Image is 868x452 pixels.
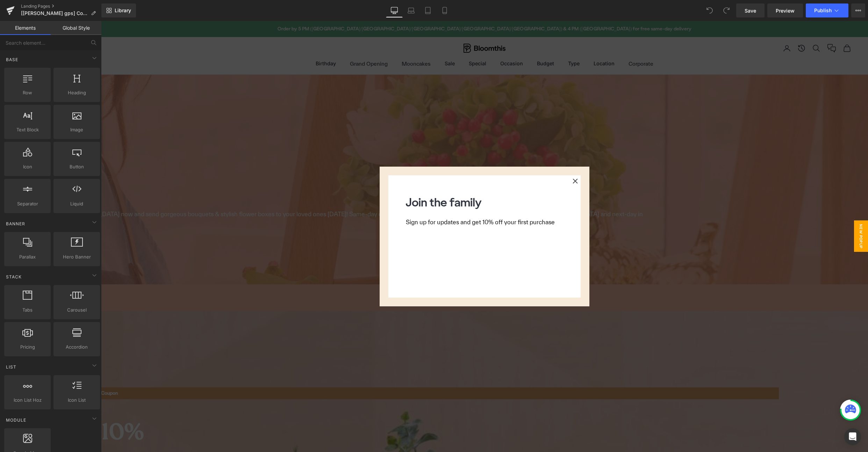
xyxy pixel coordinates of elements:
[5,220,26,227] span: Banner
[56,343,98,351] span: Accordion
[6,253,49,261] span: Parallax
[814,8,832,13] span: Publish
[844,428,861,445] div: Open Intercom Messenger
[6,200,49,207] span: Separator
[56,126,98,133] span: Image
[776,7,795,14] span: Preview
[436,3,453,17] a: Mobile
[5,364,17,370] span: List
[419,3,436,17] a: Tablet
[403,3,419,17] a: Laptop
[6,89,49,96] span: Row
[21,3,101,9] a: Landing Pages
[5,274,22,280] span: Stack
[56,163,98,170] span: Button
[305,197,462,206] p: Sign up for updates and get 10% off your first purchase
[767,3,803,17] a: Preview
[719,3,733,17] button: Redo
[5,417,27,423] span: Module
[56,396,98,404] span: Icon List
[51,21,101,35] a: Global Style
[56,253,98,261] span: Hero Banner
[5,56,19,63] span: Base
[115,7,131,14] span: Library
[851,3,865,17] button: More
[101,3,136,17] a: New Library
[6,126,49,133] span: Text Block
[56,306,98,314] span: Carousel
[56,200,98,207] span: Liquid
[703,3,717,17] button: Undo
[806,3,848,17] button: Publish
[21,10,88,16] span: [[PERSON_NAME] gps] Coupons
[6,163,49,170] span: Icon
[6,343,49,351] span: Pricing
[56,89,98,96] span: Heading
[745,7,756,14] span: Save
[305,172,462,191] h2: Join the family
[753,199,767,231] span: New Popup
[386,3,403,17] a: Desktop
[6,306,49,314] span: Tabs
[6,396,49,404] span: Icon List Hoz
